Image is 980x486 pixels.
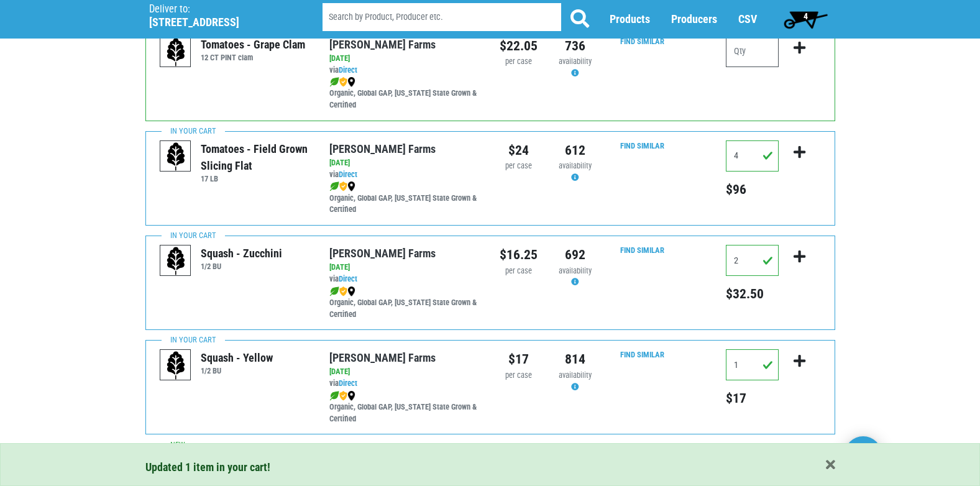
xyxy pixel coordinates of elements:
[329,247,436,260] a: [PERSON_NAME] Farms
[500,245,538,265] div: $16.25
[556,36,594,56] div: 736
[149,16,291,29] h5: [STREET_ADDRESS]
[323,4,561,32] input: Search by Product, Producer etc.
[726,390,779,406] h5: $17
[339,378,357,388] a: Direct
[329,285,480,321] div: Organic, Global GAP, [US_STATE] State Grown & Certified
[500,140,538,160] div: $24
[329,391,339,401] img: leaf-e5c59151409436ccce96b2ca1b28e03c.png
[329,157,480,169] div: [DATE]
[329,76,480,111] div: Organic, Global GAP, [US_STATE] State Grown & Certified
[329,77,339,87] img: leaf-e5c59151409436ccce96b2ca1b28e03c.png
[804,11,808,21] span: 4
[500,160,538,172] div: per case
[559,266,592,275] span: availability
[500,56,538,68] div: per case
[738,13,757,26] a: CSV
[347,181,355,191] img: map_marker-0e94453035b3232a4d21701695807de9.png
[559,370,592,380] span: availability
[610,13,650,26] a: Products
[347,391,355,401] img: map_marker-0e94453035b3232a4d21701695807de9.png
[347,287,355,296] img: map_marker-0e94453035b3232a4d21701695807de9.png
[160,141,191,172] img: placeholder-variety-43d6402dacf2d531de610a020419775a.svg
[329,38,436,51] a: [PERSON_NAME] Farms
[726,245,779,276] input: Qty
[726,140,779,172] input: Qty
[556,245,594,265] div: 692
[329,53,480,65] div: [DATE]
[339,391,347,401] img: safety-e55c860ca8c00a9c171001a62a92dabd.png
[500,265,538,277] div: per case
[620,37,664,46] a: Find Similar
[201,366,273,375] h6: 1/2 BU
[201,174,311,183] h6: 17 LB
[201,36,305,53] div: Tomatoes - Grape Clam
[329,142,436,155] a: [PERSON_NAME] Farms
[339,287,347,296] img: safety-e55c860ca8c00a9c171001a62a92dabd.png
[329,169,480,181] div: via
[671,13,717,26] a: Producers
[339,65,357,75] a: Direct
[145,459,835,475] div: Updated 1 item in your cart!
[556,160,594,184] div: Availability may be subject to change.
[329,262,480,273] div: [DATE]
[500,370,538,382] div: per case
[201,140,311,174] div: Tomatoes - Field Grown Slicing Flat
[620,350,664,359] a: Find Similar
[339,170,357,179] a: Direct
[329,181,339,191] img: leaf-e5c59151409436ccce96b2ca1b28e03c.png
[149,3,291,16] p: Deliver to:
[201,262,282,271] h6: 1/2 BU
[559,161,592,170] span: availability
[201,53,305,62] h6: 12 CT PINT clam
[201,349,273,366] div: Squash - Yellow
[726,181,779,198] h5: Total price
[620,141,664,150] a: Find Similar
[556,140,594,160] div: 612
[559,57,592,66] span: availability
[329,65,480,76] div: via
[726,349,779,380] input: Qty
[329,351,436,364] a: [PERSON_NAME] Farms
[726,286,779,302] h5: Total price
[347,77,355,87] img: map_marker-0e94453035b3232a4d21701695807de9.png
[726,36,779,67] input: Qty
[339,77,347,87] img: safety-e55c860ca8c00a9c171001a62a92dabd.png
[339,181,347,191] img: safety-e55c860ca8c00a9c171001a62a92dabd.png
[329,366,480,378] div: [DATE]
[160,37,191,68] img: placeholder-variety-43d6402dacf2d531de610a020419775a.svg
[329,390,480,425] div: Organic, Global GAP, [US_STATE] State Grown & Certified
[160,245,191,277] img: placeholder-variety-43d6402dacf2d531de610a020419775a.svg
[620,245,664,255] a: Find Similar
[500,36,538,56] div: $22.05
[160,350,191,381] img: placeholder-variety-43d6402dacf2d531de610a020419775a.svg
[329,273,480,285] div: via
[329,287,339,296] img: leaf-e5c59151409436ccce96b2ca1b28e03c.png
[778,7,833,32] a: 4
[556,349,594,369] div: 814
[556,265,594,289] div: Availability may be subject to change.
[500,349,538,369] div: $17
[329,378,480,390] div: via
[201,245,282,262] div: Squash - Zucchini
[329,181,480,216] div: Organic, Global GAP, [US_STATE] State Grown & Certified
[339,274,357,283] a: Direct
